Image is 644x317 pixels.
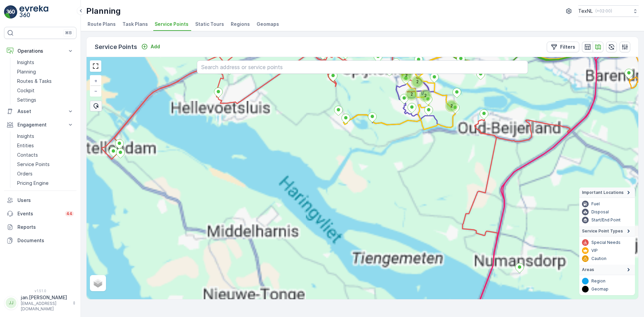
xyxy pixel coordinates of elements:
[17,108,63,115] p: Asset
[446,101,457,111] div: 2
[4,220,76,234] a: Reports
[4,294,76,312] button: JJjan.[PERSON_NAME][EMAIL_ADDRESS][DOMAIN_NAME]
[17,97,36,103] p: Settings
[14,86,76,95] a: Cockpit
[4,118,76,131] button: Engagement
[582,228,623,234] span: Service Point Types
[139,43,163,51] button: Add
[547,42,579,52] button: Filters
[21,294,69,301] p: jan.[PERSON_NAME]
[122,21,148,28] span: Task Plans
[94,78,97,84] span: +
[66,211,72,216] p: 44
[91,86,101,96] a: Zoom Out
[582,267,594,272] span: Areas
[17,133,34,140] p: Insights
[4,207,76,220] a: Events44
[65,30,72,36] p: ⌘B
[4,105,76,118] button: Asset
[591,248,598,253] p: VIP
[91,76,101,86] a: Zoom In
[17,78,52,85] p: Routes & Tasks
[95,42,137,52] p: Service Points
[4,5,17,19] img: logo
[14,67,76,76] a: Planning
[88,21,116,28] span: Route Plans
[17,161,50,168] p: Service Points
[155,21,189,28] span: Service Points
[14,58,76,67] a: Insights
[14,150,76,160] a: Contacts
[14,178,76,188] a: Pricing Engine
[197,60,528,74] input: Search address or service points
[14,95,76,105] a: Settings
[17,87,35,94] p: Cockpit
[446,101,450,105] div: 2
[17,68,36,75] p: Planning
[6,298,16,308] div: JJ
[582,190,624,195] span: Important Locations
[17,224,74,230] p: Reports
[231,21,250,28] span: Regions
[17,237,74,244] p: Documents
[91,61,101,71] a: View Fullscreen
[14,160,76,169] a: Service Points
[17,197,74,204] p: Users
[412,77,422,87] div: 2
[86,6,121,16] p: Planning
[591,217,621,223] p: Start/End Point
[595,8,612,14] p: ( +02:00 )
[17,121,63,128] p: Engagement
[591,286,608,292] p: Geomap
[14,141,76,150] a: Entities
[14,131,76,141] a: Insights
[90,101,102,111] div: Bulk Select
[17,59,34,66] p: Insights
[591,256,606,261] p: Caution
[591,209,609,215] p: Disposal
[591,201,600,207] p: Fuel
[14,76,76,86] a: Routes & Tasks
[17,152,38,158] p: Contacts
[401,70,411,80] div: 3
[579,265,635,275] summary: Areas
[412,77,416,81] div: 2
[420,91,424,95] div: 2
[151,43,160,50] p: Add
[4,194,76,207] a: Users
[17,210,61,217] p: Events
[4,289,76,293] span: v 1.51.0
[420,91,430,101] div: 2
[257,21,279,28] span: Geomaps
[14,169,76,178] a: Orders
[94,88,98,94] span: −
[17,180,49,187] p: Pricing Engine
[578,5,639,17] button: TexNL(+02:00)
[195,21,224,28] span: Static Tours
[21,301,69,312] p: [EMAIL_ADDRESS][DOMAIN_NAME]
[91,276,105,290] a: Layers
[407,89,411,93] div: 2
[579,226,635,236] summary: Service Point Types
[17,142,34,149] p: Entities
[591,240,621,245] p: Special Needs
[560,44,575,50] p: Filters
[4,44,76,58] button: Operations
[17,170,33,177] p: Orders
[407,89,417,99] div: 2
[578,8,593,14] p: TexNL
[17,48,63,54] p: Operations
[579,188,635,198] summary: Important Locations
[591,278,605,284] p: Region
[19,5,48,19] img: logo_light-DOdMpM7g.png
[4,234,76,247] a: Documents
